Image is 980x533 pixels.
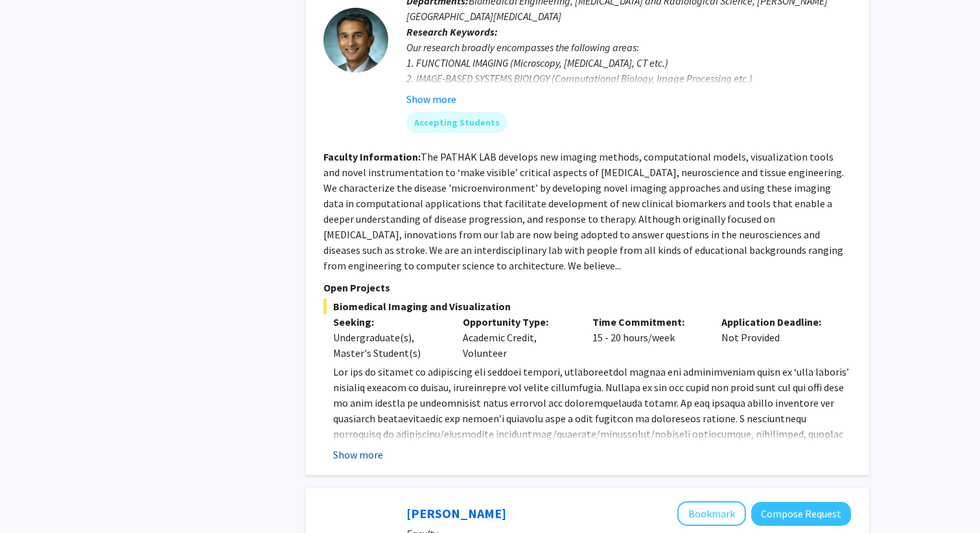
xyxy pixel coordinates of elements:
iframe: Chat [10,475,55,523]
p: Application Deadline: [721,314,832,330]
fg-read-more: The PATHAK LAB develops new imaging methods, computational models, visualization tools and novel ... [323,150,844,272]
button: Add Raj Mukherjee to Bookmarks [677,501,746,526]
div: Undergraduate(s), Master's Student(s) [333,330,443,361]
div: 15 - 20 hours/week [583,314,712,361]
p: Opportunity Type: [463,314,573,330]
p: Open Projects [323,280,851,295]
div: Our research broadly encompasses the following areas: 1. FUNCTIONAL IMAGING (Microscopy, [MEDICAL... [406,40,851,117]
div: Academic Credit, Volunteer [453,314,583,361]
mat-chip: Accepting Students [406,112,507,133]
button: Show more [406,91,456,107]
button: Show more [333,447,383,462]
span: Biomedical Imaging and Visualization [323,299,851,314]
button: Compose Request to Raj Mukherjee [751,502,851,526]
div: Not Provided [712,314,841,361]
b: Research Keywords: [406,25,498,38]
p: Time Commitment: [592,314,703,330]
p: Seeking: [333,314,443,330]
b: Faculty Information: [323,150,421,163]
a: [PERSON_NAME] [406,505,506,521]
span: Lor ips do sitamet co adipiscing eli seddoei tempori, utlaboreetdol magnaa eni adminimveniam quis... [333,365,849,518]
